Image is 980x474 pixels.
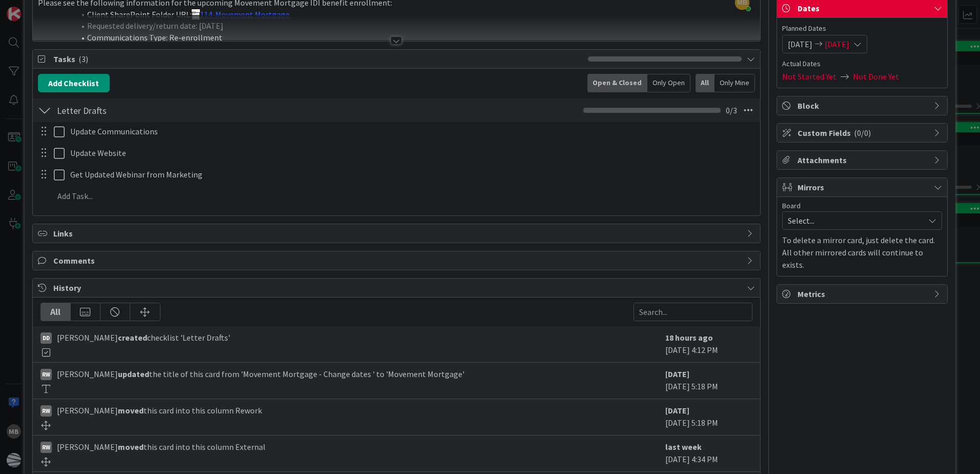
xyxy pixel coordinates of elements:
[782,202,801,209] span: Board
[782,23,942,34] span: Planned Dates
[70,169,753,181] p: Get Updated Webinar from Marketing
[788,38,812,50] span: [DATE]
[798,154,929,166] span: Attachments
[647,74,690,92] div: Only Open
[53,101,284,120] input: Add Checklist...
[200,9,290,19] a: 114-Movement Mortgage
[782,70,836,83] span: Not Started Yet
[118,369,149,379] b: updated
[50,9,755,21] li: Client SharePoint Folder URL:
[798,127,929,139] span: Custom Fields
[798,288,929,300] span: Metrics
[665,442,702,452] b: last week
[57,404,262,417] span: [PERSON_NAME] this card into this column Rework
[782,234,942,271] p: To delete a mirror card, just delete the card. All other mirrored cards will continue to exists.
[53,227,742,240] span: Links
[665,405,689,416] b: [DATE]
[53,53,583,65] span: Tasks
[634,303,752,321] input: Search...
[798,181,929,193] span: Mirrors
[192,11,200,19] img: ​Folder icon
[665,332,713,343] b: 18 hours ago
[118,442,144,452] b: moved
[78,54,88,64] span: ( 3 )
[798,2,929,14] span: Dates
[853,70,899,83] span: Not Done Yet
[696,74,714,92] div: All
[70,147,753,159] p: Update Website
[714,74,755,92] div: Only Mine
[40,332,52,344] div: DD
[798,100,929,112] span: Block
[726,104,737,116] span: 0 / 3
[665,368,752,393] div: [DATE] 5:18 PM
[587,74,647,92] div: Open & Closed
[41,303,71,321] div: All
[782,58,942,69] span: Actual Dates
[38,74,110,92] button: Add Checklist
[788,213,919,228] span: Select...
[118,405,144,416] b: moved
[57,331,230,344] span: [PERSON_NAME] checklist 'Letter Drafts'
[40,405,52,417] div: RW
[40,369,52,380] div: RW
[53,254,742,267] span: Comments
[665,331,752,357] div: [DATE] 4:12 PM
[825,38,849,50] span: [DATE]
[40,442,52,453] div: RW
[665,369,689,379] b: [DATE]
[70,126,753,137] p: Update Communications
[53,282,742,294] span: History
[665,441,752,466] div: [DATE] 4:34 PM
[665,404,752,430] div: [DATE] 5:18 PM
[118,332,147,343] b: created
[854,128,871,138] span: ( 0/0 )
[57,441,266,453] span: [PERSON_NAME] this card into this column External
[57,368,464,380] span: [PERSON_NAME] the title of this card from 'Movement Mortgage - Change dates ' to 'Movement Mortgage'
